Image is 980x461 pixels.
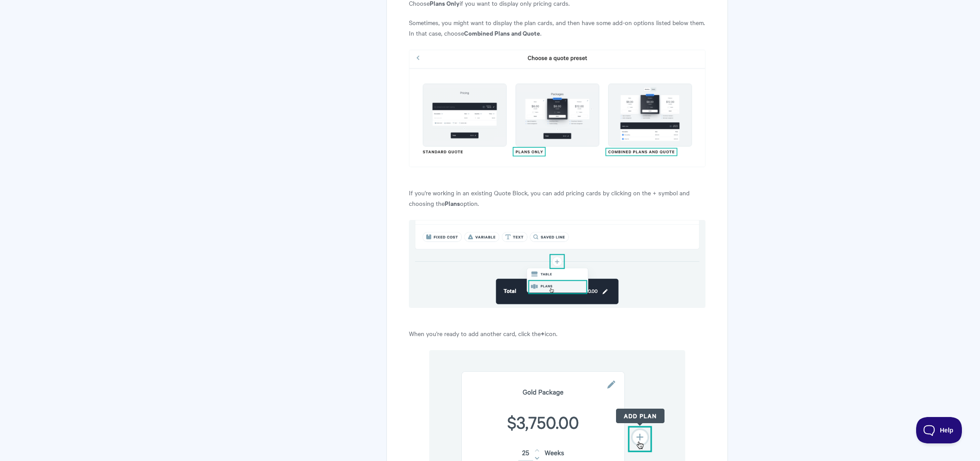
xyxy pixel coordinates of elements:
[445,198,460,208] strong: Plans
[541,329,545,338] strong: +
[409,187,705,209] p: If you're working in an existing Quote Block, you can add pricing cards by clicking on the + symb...
[409,328,705,339] p: When you're ready to add another card, click the icon.
[464,28,540,37] strong: Combined Plans and Quote
[409,50,705,167] img: file-KIf99ctGNi.png
[409,17,705,38] p: Sometimes, you might want to display the plan cards, and then have some add-on options listed bel...
[916,417,962,443] iframe: Toggle Customer Support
